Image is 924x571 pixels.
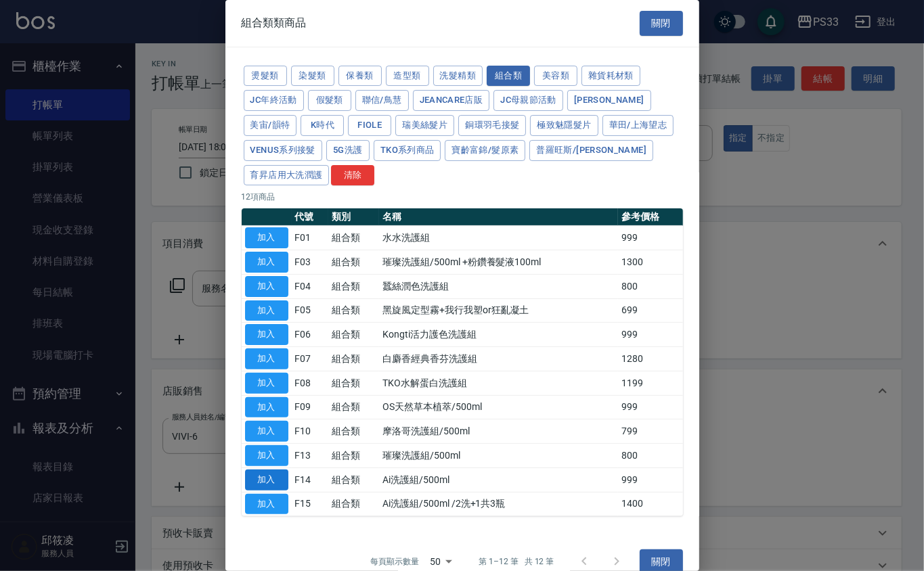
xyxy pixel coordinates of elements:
[308,90,351,111] button: 假髮類
[292,395,329,419] td: F09
[618,274,682,298] td: 800
[458,115,526,136] button: 銅環羽毛接髮
[618,226,682,250] td: 999
[618,371,682,395] td: 1199
[328,419,379,444] td: 組合類
[413,90,490,111] button: JeanCare店販
[301,115,344,136] button: K時代
[379,298,618,323] td: 黑旋風定型霧+我行我塑or狂亂凝土
[292,250,329,275] td: F03
[242,191,683,203] p: 12 項商品
[379,274,618,298] td: 蠶絲潤色洗護組
[244,115,297,136] button: 美宙/韻特
[379,444,618,468] td: 璀璨洗護組/500ml
[245,300,288,321] button: 加入
[245,470,288,490] button: 加入
[292,419,329,444] td: F10
[328,274,379,298] td: 組合類
[245,324,288,345] button: 加入
[386,66,429,87] button: 造型類
[292,444,329,468] td: F13
[487,66,530,87] button: 組合類
[348,115,391,136] button: FIOLE
[379,467,618,492] td: Ai洗護組/500ml
[244,66,287,87] button: 燙髮類
[618,208,682,226] th: 參考價格
[567,90,651,111] button: [PERSON_NAME]
[379,226,618,250] td: 水水洗護組
[618,298,682,323] td: 699
[245,445,288,466] button: 加入
[331,165,374,186] button: 清除
[326,140,370,161] button: 5G洗護
[242,16,307,30] span: 組合類類商品
[379,371,618,395] td: TKO水解蛋白洗護組
[581,66,640,87] button: 雜貨耗材類
[379,395,618,419] td: OS天然草本植萃/500ml
[379,419,618,444] td: 摩洛哥洗護組/500ml
[292,347,329,371] td: F07
[328,298,379,323] td: 組合類
[244,90,304,111] button: JC年終活動
[374,140,441,161] button: TKO系列商品
[245,373,288,394] button: 加入
[433,66,483,87] button: 洗髮精類
[618,467,682,492] td: 999
[328,395,379,419] td: 組合類
[292,208,329,226] th: 代號
[640,11,683,36] button: 關閉
[534,66,577,87] button: 美容類
[292,298,329,323] td: F05
[292,371,329,395] td: F08
[328,250,379,275] td: 組合類
[245,348,288,369] button: 加入
[245,421,288,442] button: 加入
[379,208,618,226] th: 名稱
[328,347,379,371] td: 組合類
[245,252,288,273] button: 加入
[292,467,329,492] td: F14
[328,323,379,347] td: 組合類
[328,371,379,395] td: 組合類
[379,323,618,347] td: Kongti活力護色洗護組
[244,165,330,186] button: 育昇店用大洗潤護
[328,492,379,516] td: 組合類
[618,492,682,516] td: 1400
[618,419,682,444] td: 799
[245,494,288,515] button: 加入
[245,227,288,248] button: 加入
[292,274,329,298] td: F04
[245,276,288,297] button: 加入
[530,115,598,136] button: 極致魅隱髮片
[292,492,329,516] td: F15
[292,226,329,250] td: F01
[379,250,618,275] td: 璀璨洗護組/500ml +粉鑽養髮液100ml
[328,208,379,226] th: 類別
[379,492,618,516] td: Ai洗護組/500ml /2洗+1共3瓶
[292,323,329,347] td: F06
[244,140,322,161] button: Venus系列接髮
[618,250,682,275] td: 1300
[379,347,618,371] td: 白麝香經典香芬洗護組
[618,444,682,468] td: 800
[328,444,379,468] td: 組合類
[355,90,409,111] button: 聯信/鳥慧
[291,66,334,87] button: 染髮類
[245,397,288,418] button: 加入
[618,395,682,419] td: 999
[445,140,525,161] button: 寶齡富錦/髮原素
[479,555,554,568] p: 第 1–12 筆 共 12 筆
[395,115,454,136] button: 瑞美絲髮片
[328,226,379,250] td: 組合類
[602,115,674,136] button: 華田/上海望志
[493,90,563,111] button: JC母親節活動
[328,467,379,492] td: 組合類
[529,140,653,161] button: 普羅旺斯/[PERSON_NAME]
[618,347,682,371] td: 1280
[338,66,382,87] button: 保養類
[370,555,419,568] p: 每頁顯示數量
[618,323,682,347] td: 999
